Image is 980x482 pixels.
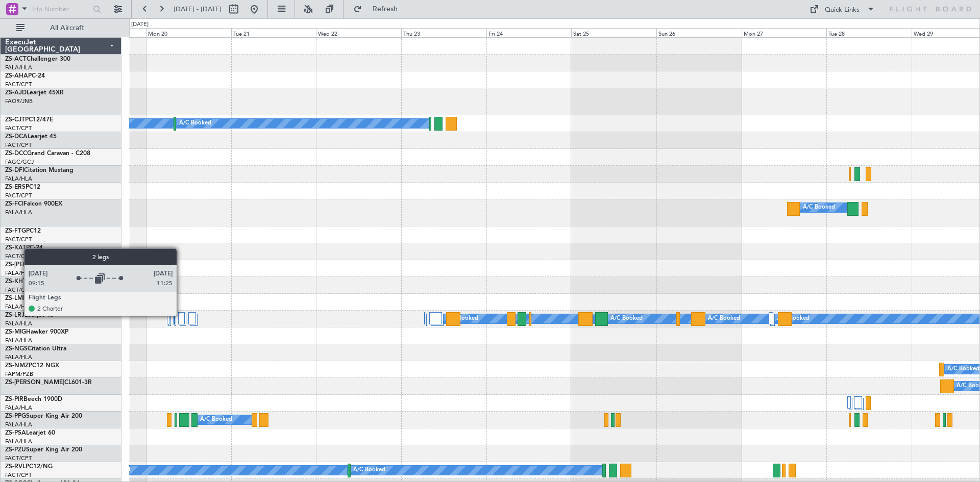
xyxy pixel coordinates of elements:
[5,379,92,386] a: ZS-[PERSON_NAME]CL601-3R
[5,134,57,140] a: ZS-DCALearjet 45
[5,303,32,311] a: FALA/HLA
[5,192,32,199] a: FACT/CPT
[5,167,73,173] a: ZS-DFICitation Mustang
[5,150,27,157] span: ZS-DCC
[5,245,43,251] a: ZS-KATPC-24
[5,158,34,166] a: FAGC/GCJ
[825,5,860,15] div: Quick Links
[5,209,32,216] a: FALA/HLA
[5,346,28,352] span: ZS-NGS
[5,252,32,260] a: FACT/CPT
[708,311,740,326] div: A/C Booked
[11,20,111,36] button: All Aircraft
[5,134,28,140] span: ZS-DCA
[5,346,66,352] a: ZS-NGSCitation Ultra
[804,1,880,17] button: Quick Links
[364,6,407,13] span: Refresh
[5,370,33,378] a: FAPM/PZB
[5,175,32,183] a: FALA/HLA
[31,2,90,17] input: Trip Number
[5,117,25,123] span: ZS-CJT
[5,56,70,62] a: ZS-ACTChallenger 300
[353,463,385,478] div: A/C Booked
[5,245,26,251] span: ZS-KAT
[5,312,24,318] span: ZS-LRJ
[5,379,64,386] span: ZS-[PERSON_NAME]
[5,337,32,344] a: FALA/HLA
[5,320,32,327] a: FALA/HLA
[146,28,231,37] div: Mon 20
[5,90,27,96] span: ZS-AJD
[200,412,232,427] div: A/C Booked
[5,464,26,470] span: ZS-RVL
[349,1,410,17] button: Refresh
[5,184,40,190] a: ZS-ERSPC12
[610,311,643,326] div: A/C Booked
[5,471,32,479] a: FACT/CPT
[5,295,27,301] span: ZS-LMF
[5,269,32,277] a: FALA/HLA
[131,20,149,29] div: [DATE]
[486,28,572,37] div: Fri 24
[571,28,656,37] div: Sat 25
[5,447,26,453] span: ZS-PZU
[5,124,32,132] a: FACT/CPT
[5,363,59,369] a: ZS-NMZPC12 NGX
[5,262,64,268] span: ZS-[PERSON_NAME]
[5,236,32,243] a: FACT/CPT
[5,413,26,419] span: ZS-PPG
[5,454,32,462] a: FACT/CPT
[5,312,54,318] a: ZS-LRJLearjet 45
[5,117,53,123] a: ZS-CJTPC12/47E
[5,167,24,173] span: ZS-DFI
[5,64,32,71] a: FALA/HLA
[5,97,33,105] a: FAOR/JNB
[5,363,29,369] span: ZS-NMZ
[742,28,827,37] div: Mon 27
[5,430,26,436] span: ZS-PSA
[5,73,28,79] span: ZS-AHA
[5,464,53,470] a: ZS-RVLPC12/NG
[5,286,32,294] a: FACT/CPT
[5,329,68,335] a: ZS-MIGHawker 900XP
[174,5,222,14] span: [DATE] - [DATE]
[947,362,979,377] div: A/C Booked
[5,278,27,285] span: ZS-KHT
[777,311,810,326] div: A/C Booked
[446,311,478,326] div: A/C Booked
[5,228,41,234] a: ZS-FTGPC12
[5,73,45,79] a: ZS-AHAPC-24
[5,278,54,285] a: ZS-KHTPC12/NG
[656,28,742,37] div: Sun 26
[5,421,32,428] a: FALA/HLA
[5,141,32,149] a: FACT/CPT
[316,28,401,37] div: Wed 22
[826,28,912,37] div: Tue 28
[5,430,55,436] a: ZS-PSALearjet 60
[5,184,26,190] span: ZS-ERS
[401,28,486,37] div: Thu 23
[5,396,62,402] a: ZS-PIRBeech 1900D
[5,438,32,445] a: FALA/HLA
[5,228,26,234] span: ZS-FTG
[231,28,316,37] div: Tue 21
[27,24,108,32] span: All Aircraft
[5,150,90,157] a: ZS-DCCGrand Caravan - C208
[5,295,72,301] a: ZS-LMFNextant 400XTi
[5,90,64,96] a: ZS-AJDLearjet 45XR
[179,116,211,131] div: A/C Booked
[5,353,32,361] a: FALA/HLA
[5,262,108,268] a: ZS-[PERSON_NAME]Challenger 604
[5,447,82,453] a: ZS-PZUSuper King Air 200
[5,396,23,402] span: ZS-PIR
[5,413,82,419] a: ZS-PPGSuper King Air 200
[5,201,23,207] span: ZS-FCI
[5,81,32,88] a: FACT/CPT
[5,404,32,412] a: FALA/HLA
[5,329,26,335] span: ZS-MIG
[5,201,62,207] a: ZS-FCIFalcon 900EX
[803,200,835,215] div: A/C Booked
[5,56,27,62] span: ZS-ACT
